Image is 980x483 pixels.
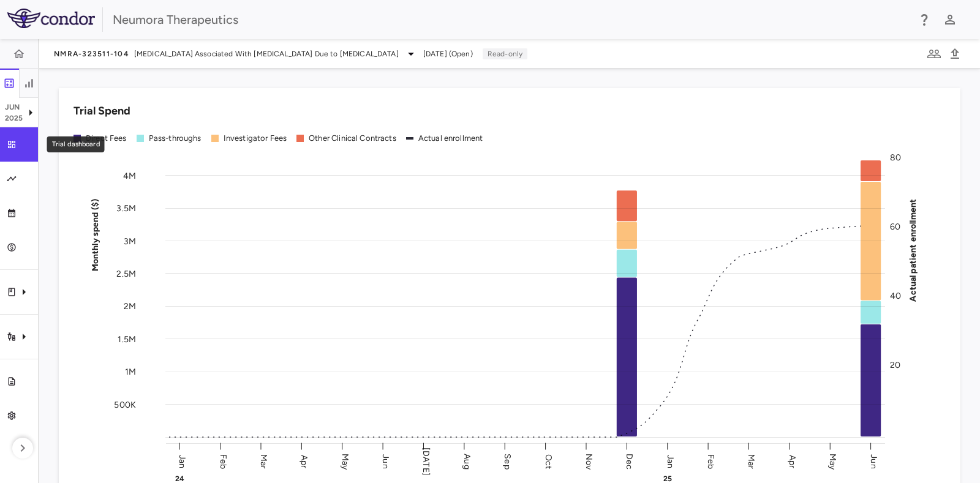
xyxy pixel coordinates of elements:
[309,133,396,144] div: Other Clinical Contracts
[125,367,136,377] tspan: 1M
[5,102,23,113] p: Jun
[340,453,350,470] text: May
[54,49,129,59] span: NMRA-323511-104
[665,454,676,468] text: Jan
[869,454,879,468] text: Jun
[418,133,483,144] div: Actual enrollment
[380,454,391,468] text: Jun
[663,474,672,483] text: 25
[113,10,909,29] div: Neumora Therapeutics
[124,301,136,312] tspan: 2M
[584,453,594,470] text: Nov
[502,454,513,469] text: Sep
[890,360,900,370] tspan: 20
[149,133,202,144] div: Pass-throughs
[116,268,136,279] tspan: 2.5M
[421,447,431,476] text: [DATE]
[218,454,228,468] text: Feb
[423,48,473,59] span: [DATE] (Open)
[47,137,105,152] div: Trial dashboard
[908,198,918,301] tspan: Actual patient enrollment
[118,334,136,344] tspan: 1.5M
[299,454,309,468] text: Apr
[177,454,187,468] text: Jan
[73,103,130,119] h6: Trial Spend
[890,152,901,163] tspan: 80
[224,133,287,144] div: Investigator Fees
[706,454,716,468] text: Feb
[746,454,756,468] text: Mar
[86,133,127,144] div: Direct Fees
[890,291,901,301] tspan: 40
[543,454,554,468] text: Oct
[787,454,797,468] text: Apr
[114,399,136,410] tspan: 500K
[462,454,472,469] text: Aug
[890,222,900,232] tspan: 60
[116,203,136,214] tspan: 3.5M
[123,170,136,181] tspan: 4M
[175,474,184,483] text: 24
[258,454,269,468] text: Mar
[134,48,399,59] span: [MEDICAL_DATA] Associated With [MEDICAL_DATA] Due to [MEDICAL_DATA]
[483,48,527,59] p: Read-only
[90,198,100,271] tspan: Monthly spend ($)
[624,453,635,469] text: Dec
[7,9,95,28] img: logo-full-SnFGN8VE.png
[124,236,136,246] tspan: 3M
[5,113,23,124] p: 2025
[827,453,838,470] text: May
